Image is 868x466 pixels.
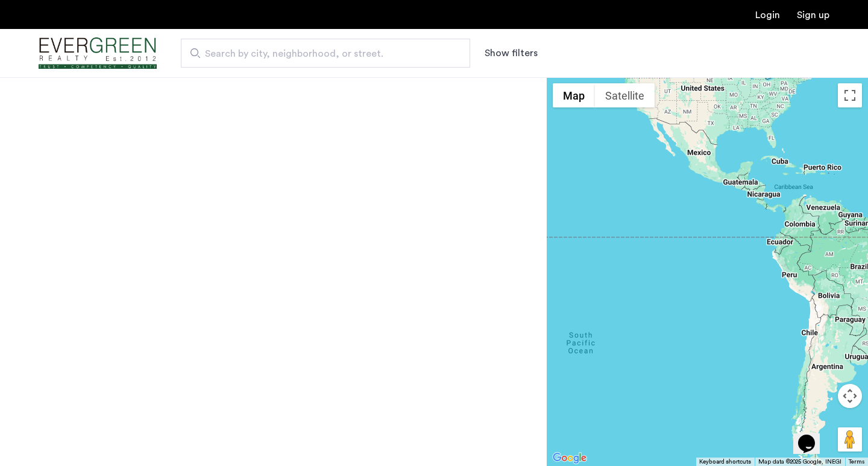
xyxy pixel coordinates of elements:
button: Show satellite imagery [595,83,655,107]
a: Open this area in Google Maps (opens a new window) [550,450,590,466]
a: Terms (opens in new tab) [849,458,864,466]
button: Drag Pegman onto the map to open Street View [838,427,862,452]
button: Show street map [553,83,595,107]
a: Registration [797,10,829,20]
button: Toggle fullscreen view [838,83,862,107]
button: Keyboard shortcuts [699,458,751,466]
img: logo [39,31,157,76]
input: Apartment Search [181,39,470,68]
a: Login [755,10,780,20]
img: Google [550,450,590,466]
span: Map data ©2025 Google, INEGI [758,459,841,465]
iframe: chat widget [793,418,832,454]
a: Cazamio Logo [39,31,157,76]
button: Map camera controls [838,384,862,408]
button: Show or hide filters [485,46,538,60]
span: Search by city, neighborhood, or street. [205,46,436,61]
